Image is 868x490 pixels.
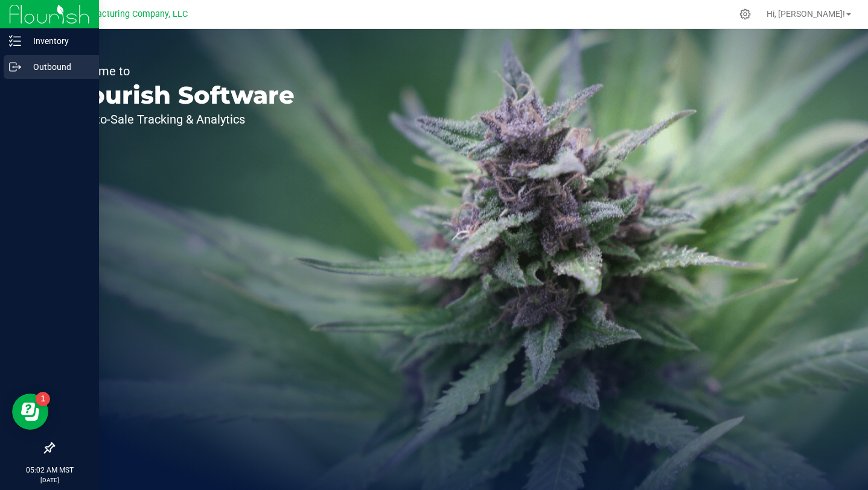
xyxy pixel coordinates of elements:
[21,60,94,74] p: Outbound
[5,476,94,485] p: [DATE]
[767,9,845,19] span: Hi, [PERSON_NAME]!
[65,83,295,107] p: Flourish Software
[36,392,50,406] iframe: Resource center unread badge
[21,34,94,48] p: Inventory
[9,61,21,73] inline-svg: Outbound
[738,8,753,20] div: Manage settings
[12,394,48,430] iframe: Resource center
[5,465,94,476] p: 05:02 AM MST
[9,35,21,47] inline-svg: Inventory
[65,113,295,125] p: Seed-to-Sale Tracking & Analytics
[59,9,188,19] span: BB Manufacturing Company, LLC
[65,65,295,77] p: Welcome to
